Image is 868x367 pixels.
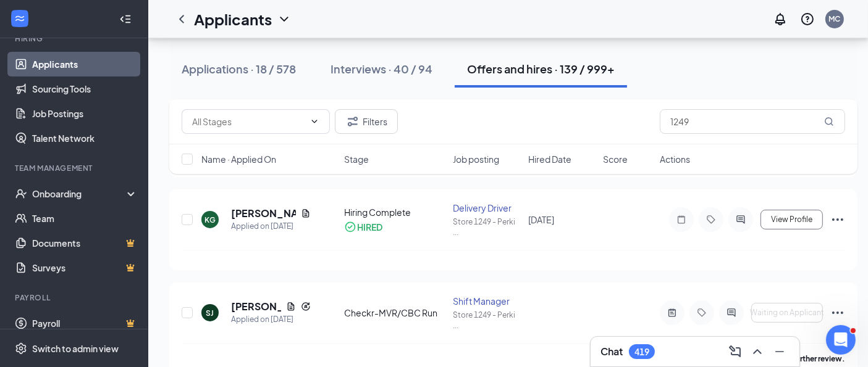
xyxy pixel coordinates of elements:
h3: Chat [600,345,623,358]
svg: ActiveChat [733,215,748,225]
svg: ChevronLeft [174,12,189,27]
svg: Ellipses [830,305,845,320]
div: SJ [206,308,214,318]
svg: Collapse [119,13,132,25]
svg: Tag [694,308,709,318]
svg: Notifications [773,12,788,27]
svg: ActiveNote [665,308,680,318]
a: Job Postings [32,101,138,126]
div: Applied on [DATE] [231,220,311,233]
svg: Reapply [301,302,311,311]
div: 419 [634,347,649,357]
span: [DATE] [528,214,554,225]
svg: UserCheck [15,188,27,200]
svg: QuestionInfo [800,12,815,27]
div: Applied on [DATE] [231,313,311,326]
div: Onboarding [32,188,127,200]
svg: ChevronDown [310,117,319,126]
div: KG [204,215,216,225]
button: View Profile [761,210,823,229]
div: Applications · 18 / 578 [182,61,296,76]
button: Waiting on Applicant [751,303,823,323]
svg: Filter [345,114,360,129]
span: Actions [660,153,690,165]
a: SurveysCrown [32,255,138,280]
div: Store 1249 - Perki ... [453,310,521,331]
input: Search in offers and hires [660,109,845,134]
a: Talent Network [32,126,138,151]
div: Shift Manager [453,295,521,307]
div: Payroll [15,292,135,303]
svg: WorkstreamLogo [14,12,26,25]
span: View Profile [771,215,812,224]
button: Minimize [770,342,790,361]
a: Sourcing Tools [32,76,138,101]
div: Offers and hires · 139 / 999+ [467,61,615,76]
span: Name · Applied On [201,153,276,165]
svg: Settings [15,342,27,355]
svg: ChevronUp [750,344,765,359]
h1: Applicants [194,9,272,30]
svg: Tag [704,215,718,225]
span: Stage [344,153,369,165]
svg: Ellipses [830,212,845,227]
svg: ActiveChat [724,308,739,318]
span: Waiting on Applicant [750,308,824,317]
div: Store 1249 - Perki ... [453,216,521,237]
div: Checkr-MVR/CBC Run [344,307,445,319]
button: Filter Filters [335,109,398,134]
input: All Stages [192,115,305,128]
iframe: Intercom live chat [826,325,856,355]
button: ChevronUp [748,342,767,361]
div: Interviews · 40 / 94 [331,61,432,76]
svg: Document [301,208,311,218]
a: Applicants [32,52,138,76]
div: Delivery Driver [453,202,521,214]
svg: ChevronDown [277,12,292,27]
div: Hiring [15,33,135,44]
svg: MagnifyingGlass [824,117,834,126]
div: HIRED [357,221,382,233]
h5: [PERSON_NAME] [231,300,281,313]
div: MC [829,14,841,24]
svg: CheckmarkCircle [344,221,356,233]
button: ComposeMessage [725,342,745,361]
div: Team Management [15,163,135,173]
div: Switch to admin view [32,342,119,355]
svg: Minimize [772,344,787,359]
a: PayrollCrown [32,311,138,336]
span: Score [603,153,628,165]
span: Job posting [453,153,499,165]
svg: ComposeMessage [728,344,743,359]
svg: Document [286,302,296,311]
b: further review. [793,354,845,363]
div: Hiring Complete [344,206,445,218]
h5: [PERSON_NAME] [231,207,296,220]
svg: Note [674,215,689,225]
span: Hired Date [528,153,571,165]
a: DocumentsCrown [32,231,138,255]
a: Team [32,206,138,231]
